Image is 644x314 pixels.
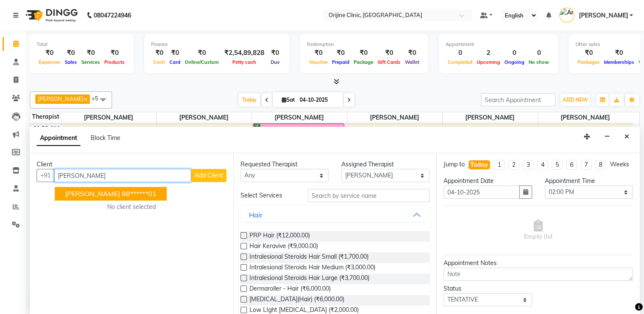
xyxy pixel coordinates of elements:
[610,160,629,169] div: Weeks
[167,59,183,65] span: Card
[37,160,226,169] div: Client
[443,112,538,123] span: [PERSON_NAME]
[527,48,551,58] div: 0
[545,177,633,186] div: Appointment Time
[524,220,552,241] span: Empty list
[191,169,226,182] button: Add Client
[37,41,127,48] div: Total
[54,169,191,182] input: Search by Name/Mobile/Email/Code
[37,59,63,65] span: Expenses
[79,48,102,58] div: ₹0
[602,48,636,58] div: ₹0
[249,231,310,242] span: PRP Hair (₹12,000.00)
[621,130,633,143] button: Close
[446,41,551,48] div: Appointment
[239,93,260,106] span: Today
[91,134,120,142] span: Block Time
[403,48,421,58] div: ₹0
[249,263,375,274] span: Intralesional Steroids Hair Medium (₹3,000.00)
[167,48,183,58] div: ₹0
[230,59,258,65] span: Petty cash
[249,274,369,284] span: Intralesional Steroids Hair Large (₹3,700.00)
[269,59,282,65] span: Due
[341,160,429,169] div: Assigned Therapist
[22,3,80,27] img: logo
[195,171,223,179] span: Add Client
[151,41,283,48] div: Finance
[563,97,588,103] span: ADD NEW
[151,59,167,65] span: Cash
[63,59,79,65] span: Sales
[523,160,534,170] li: 3
[253,124,344,141] div: [PERSON_NAME], TK02, 11:00 AM-12:00 PM, Enzyme Foaming Facial
[352,59,375,65] span: Package
[102,59,127,65] span: Products
[566,160,577,170] li: 6
[502,48,527,58] div: 0
[475,48,502,58] div: 2
[280,97,297,103] span: Sat
[581,160,592,170] li: 7
[268,48,283,58] div: ₹0
[602,59,636,65] span: Memberships
[375,59,403,65] span: Gift Cards
[559,8,574,23] img: Archana Gaikwad
[307,41,421,48] div: Redemption
[575,48,602,58] div: ₹0
[578,11,628,20] span: [PERSON_NAME]
[249,295,344,305] span: [MEDICAL_DATA](Hair) (₹6,000.00)
[444,259,633,268] div: Appointment Notes
[183,48,221,58] div: ₹0
[31,124,61,133] div: 11:00 AM
[537,160,548,170] li: 4
[307,48,330,58] div: ₹0
[37,131,80,146] span: Appointment
[494,160,505,170] li: 1
[79,59,102,65] span: Services
[37,169,54,182] button: +91
[502,59,527,65] span: Ongoing
[470,160,488,169] div: Today
[446,59,475,65] span: Completed
[475,59,502,65] span: Upcoming
[244,207,426,223] button: Hair
[508,160,519,170] li: 2
[83,95,87,102] a: x
[30,112,61,121] div: Therapist
[63,48,79,58] div: ₹0
[307,59,330,65] span: Voucher
[38,95,83,102] span: [PERSON_NAME]
[249,242,318,252] span: Hair Keravive (₹9,000.00)
[444,177,532,186] div: Appointment Date
[444,284,532,293] div: Status
[552,160,563,170] li: 5
[249,252,369,263] span: Intralesional Steroids Hair Small (₹1,700.00)
[234,191,301,200] div: Select Services
[57,203,206,211] div: No client selected
[94,3,131,27] b: 08047224946
[538,112,633,123] span: [PERSON_NAME]
[308,189,429,202] input: Search by service name
[403,59,421,65] span: Wallet
[221,48,268,58] div: ₹2,54,89,828
[151,48,167,58] div: ₹0
[249,284,331,295] span: Dermaroller - Hair (₹6,000.00)
[444,186,519,199] input: yyyy-mm-dd
[330,48,352,58] div: ₹0
[446,48,475,58] div: 0
[561,94,590,106] button: ADD NEW
[297,94,340,106] input: 2025-10-04
[157,112,252,123] span: [PERSON_NAME]
[330,59,352,65] span: Prepaid
[92,95,105,102] span: +5
[575,59,602,65] span: Packages
[481,93,555,106] input: Search Appointment
[65,189,120,198] span: [PERSON_NAME]
[595,160,606,170] li: 8
[252,112,347,123] span: [PERSON_NAME]
[527,59,551,65] span: No show
[37,48,63,58] div: ₹0
[352,48,375,58] div: ₹0
[102,48,127,58] div: ₹0
[249,210,263,220] div: Hair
